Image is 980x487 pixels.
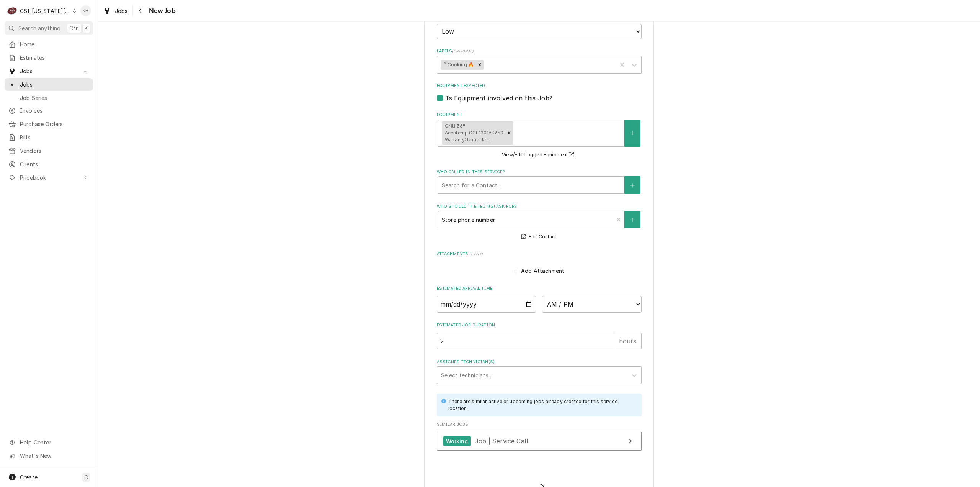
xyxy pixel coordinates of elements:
[20,160,89,168] span: Clients
[69,24,79,32] span: Ctrl
[20,120,89,128] span: Purchase Orders
[501,150,577,160] button: View/Edit Logged Equipment
[20,54,89,62] span: Estimates
[437,169,642,175] label: Who called in this service?
[448,398,634,412] div: There are similar active or upcoming jobs already created for this service location.
[80,5,91,16] div: KH
[100,5,131,17] a: Jobs
[20,94,89,102] span: Job Series
[468,252,483,256] span: ( if any )
[437,359,642,365] label: Assigned Technician(s)
[5,51,93,64] a: Estimates
[20,133,89,141] span: Bills
[437,322,642,349] div: Estimated Job Duration
[437,48,642,73] div: Labels
[437,421,642,428] span: Similar Jobs
[84,473,88,481] span: C
[437,83,642,89] label: Equipment Expected
[437,112,642,159] div: Equipment
[20,147,89,155] span: Vendors
[437,251,642,276] div: Attachments
[5,92,93,104] a: Job Series
[20,67,78,75] span: Jobs
[512,265,566,276] button: Add Attachment
[437,251,642,257] label: Attachments
[134,5,147,17] button: Navigate back
[437,83,642,102] div: Equipment Expected
[20,107,89,115] span: Invoices
[630,217,635,223] svg: Create New Contact
[20,40,89,48] span: Home
[5,436,93,449] a: Go to Help Center
[624,176,640,194] button: Create New Contact
[437,421,642,454] div: Similar Jobs
[630,183,635,188] svg: Create New Contact
[20,80,89,89] span: Jobs
[542,296,642,313] select: Time Select
[446,93,552,103] label: Is Equipment involved on this Job?
[20,438,88,446] span: Help Center
[5,118,93,130] a: Purchase Orders
[624,211,640,228] button: Create New Contact
[437,285,642,313] div: Estimated Arrival Time
[20,7,70,15] div: CSI [US_STATE][GEOGRAPHIC_DATA]
[20,452,88,460] span: What's New
[437,203,642,210] label: Who should the tech(s) ask for?
[475,437,528,445] span: Job | Service Call
[5,131,93,144] a: Bills
[505,121,513,145] div: Remove [object Object]
[115,7,128,15] span: Jobs
[85,24,88,32] span: K
[437,359,642,384] div: Assigned Technician(s)
[445,123,465,129] strong: Grill 36"
[452,49,474,53] span: ( optional )
[18,24,60,32] span: Search anything
[437,296,536,313] input: Date
[520,232,557,242] button: Edit Contact
[5,449,93,462] a: Go to What's New
[5,158,93,171] a: Clients
[80,5,91,16] div: Kelsey Hetlage's Avatar
[437,13,642,39] div: Priority
[630,130,635,136] svg: Create New Equipment
[437,203,642,241] div: Who should the tech(s) ask for?
[445,130,503,143] span: Accutemp GGF1201A3650 Warranty: Untracked
[437,285,642,292] label: Estimated Arrival Time
[7,5,18,16] div: CSI Kansas City's Avatar
[7,5,18,16] div: C
[437,432,642,451] a: View Job
[443,436,471,446] div: Working
[437,169,642,194] div: Who called in this service?
[624,120,640,147] button: Create New Equipment
[5,78,93,91] a: Jobs
[437,322,642,328] label: Estimated Job Duration
[5,171,93,184] a: Go to Pricebook
[437,48,642,54] label: Labels
[441,60,475,70] div: ² Cooking 🔥
[147,6,176,16] span: New Job
[5,104,93,117] a: Invoices
[5,38,93,51] a: Home
[20,474,38,480] span: Create
[20,174,78,182] span: Pricebook
[475,60,484,70] div: Remove ² Cooking 🔥
[5,21,93,35] button: Search anythingCtrlK
[437,112,642,118] label: Equipment
[5,144,93,157] a: Vendors
[5,65,93,77] a: Go to Jobs
[614,333,642,349] div: hours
